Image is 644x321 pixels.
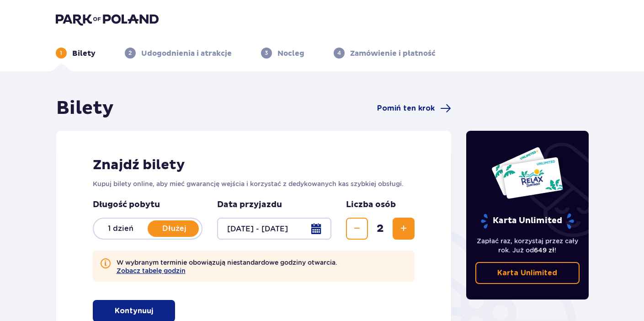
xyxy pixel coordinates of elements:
h1: Bilety [56,97,114,120]
p: Udogodnienia i atrakcje [141,48,232,59]
button: Zobacz tabelę godzin [117,267,186,274]
div: 3Nocleg [261,48,304,59]
p: 1 [60,49,62,57]
p: Liczba osób [346,199,396,210]
span: 649 zł [534,246,554,254]
p: 4 [337,49,341,57]
a: Karta Unlimited [475,262,580,284]
div: 1Bilety [56,48,96,59]
p: Dłużej [148,224,202,234]
p: Karta Unlimited [497,268,557,278]
p: Zamówienie i płatność [350,48,436,59]
p: Kupuj bilety online, aby mieć gwarancję wejścia i korzystać z dedykowanych kas szybkiej obsługi. [93,179,415,188]
button: Zwiększ [393,218,415,240]
p: Długość pobytu [93,199,202,210]
a: Pomiń ten krok [377,103,451,114]
p: Data przyjazdu [217,199,282,210]
p: Nocleg [277,48,304,59]
div: 4Zamówienie i płatność [334,48,436,59]
img: Dwie karty całoroczne do Suntago z napisem 'UNLIMITED RELAX', na białym tle z tropikalnymi liśćmi... [491,146,564,199]
p: Kontynuuj [115,306,153,316]
button: Zmniejsz [346,218,368,240]
p: Karta Unlimited [480,213,575,229]
p: 2 [128,49,132,57]
p: Bilety [72,48,96,59]
p: Zapłać raz, korzystaj przez cały rok. Już od ! [475,236,580,255]
span: Pomiń ten krok [377,103,435,113]
div: 2Udogodnienia i atrakcje [125,48,232,59]
p: W wybranym terminie obowiązują niestandardowe godziny otwarcia. [117,258,337,274]
p: 3 [265,49,268,57]
h2: Znajdź bilety [93,156,415,174]
p: 1 dzień [94,224,148,234]
img: Park of Poland logo [56,13,159,26]
span: 2 [370,222,391,235]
